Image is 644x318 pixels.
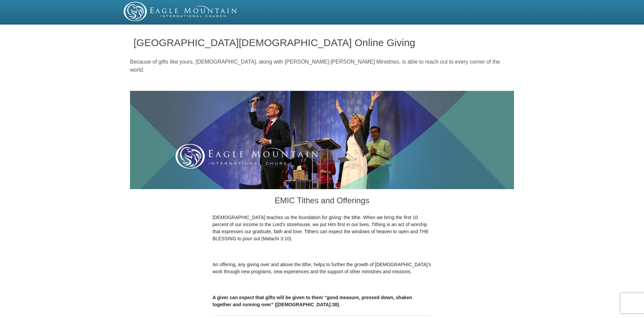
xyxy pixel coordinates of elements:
h3: EMIC Tithes and Offerings [213,189,431,214]
img: EMIC [124,2,237,21]
p: An offering, any giving over and above the tithe, helps to further the growth of [DEMOGRAPHIC_DAT... [213,261,431,275]
p: Because of gifts like yours, [DEMOGRAPHIC_DATA], along with [PERSON_NAME] [PERSON_NAME] Ministrie... [130,58,514,74]
p: [DEMOGRAPHIC_DATA] teaches us the foundation for giving: the tithe. When we bring the first 10 pe... [213,214,431,242]
h1: [GEOGRAPHIC_DATA][DEMOGRAPHIC_DATA] Online Giving [134,37,511,48]
b: A giver can expect that gifts will be given to them “good measure, pressed down, shaken together ... [213,295,412,307]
